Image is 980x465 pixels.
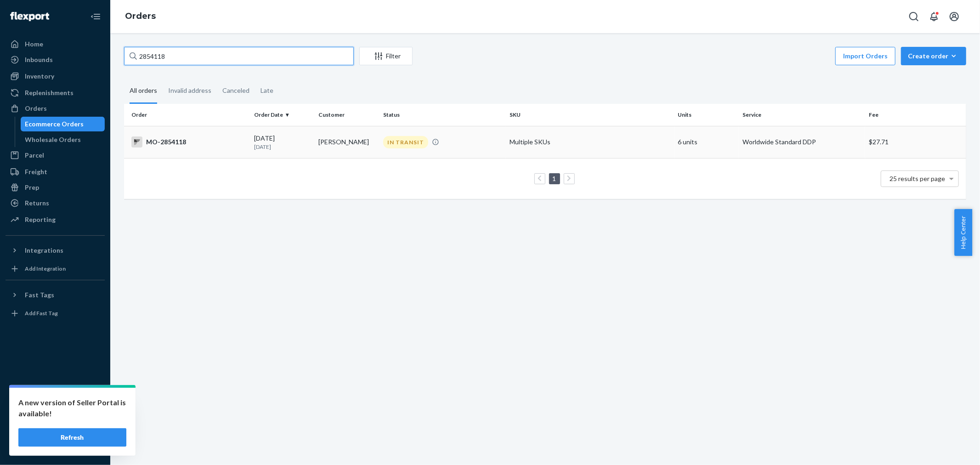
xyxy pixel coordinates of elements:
a: Reporting [6,212,105,227]
div: Add Fast Tag [25,309,58,317]
input: Search orders [124,47,354,65]
img: Flexport logo [10,12,49,21]
a: Returns [6,196,105,210]
button: Open notifications [925,7,943,26]
td: [PERSON_NAME] [315,126,380,158]
div: Returns [25,198,49,208]
div: Orders [25,104,47,113]
th: Fee [865,104,966,126]
button: Refresh [18,428,126,447]
td: Multiple SKUs [506,126,674,158]
th: SKU [506,104,674,126]
a: Add Integration [6,261,105,276]
div: Ecommerce Orders [25,119,84,129]
a: Parcel [6,148,105,163]
div: Canceled [222,79,249,102]
button: Filter [359,47,413,65]
th: Order Date [250,104,315,126]
p: [DATE] [254,143,312,151]
a: Replenishments [6,85,105,100]
button: Fast Tags [6,288,105,302]
button: Help Center [954,209,972,256]
a: Prep [6,180,105,195]
a: Settings [6,392,105,407]
a: Help Center [6,424,105,438]
th: Units [674,104,739,126]
button: Create order [901,47,966,65]
a: Orders [6,101,105,116]
span: 25 results per page [890,175,946,182]
div: Freight [25,167,47,176]
button: Close Navigation [86,7,105,26]
button: Open account menu [945,7,963,26]
button: Give Feedback [6,439,105,454]
button: Integrations [6,243,105,258]
p: Worldwide Standard DDP [742,137,861,147]
a: Inbounds [6,52,105,67]
a: Inventory [6,69,105,84]
div: Filter [360,51,412,61]
div: Customer [318,111,376,119]
div: All orders [130,79,157,104]
div: Wholesale Orders [25,135,81,144]
th: Order [124,104,250,126]
div: Invalid address [168,79,211,102]
button: Open Search Box [905,7,923,26]
div: Prep [25,183,39,192]
a: Talk to Support [6,408,105,423]
div: Integrations [25,246,63,255]
a: Page 1 is your current page [551,175,558,182]
a: Freight [6,164,105,179]
div: MO-2854118 [131,136,247,147]
div: IN TRANSIT [383,136,428,148]
p: A new version of Seller Portal is available! [18,397,126,419]
th: Service [739,104,865,126]
button: Import Orders [835,47,895,65]
div: Parcel [25,151,44,160]
div: Inbounds [25,55,53,64]
div: Add Integration [25,265,66,272]
td: 6 units [674,126,739,158]
div: Home [25,40,43,49]
a: Ecommerce Orders [21,117,105,131]
div: Fast Tags [25,290,54,300]
div: [DATE] [254,134,312,151]
div: Replenishments [25,88,74,97]
a: Wholesale Orders [21,132,105,147]
a: Add Fast Tag [6,306,105,321]
a: Home [6,37,105,51]
div: Late [261,79,273,102]
a: Orders [125,11,156,21]
td: $27.71 [865,126,966,158]
div: Reporting [25,215,56,224]
div: Create order [908,51,959,61]
th: Status [380,104,506,126]
div: Inventory [25,72,54,81]
ol: breadcrumbs [118,3,163,30]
